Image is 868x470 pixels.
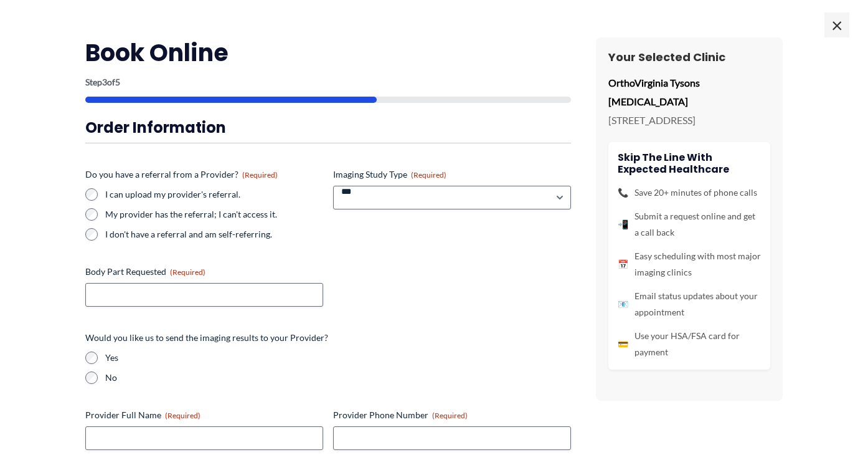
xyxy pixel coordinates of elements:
[85,266,323,278] label: Body Part Requested
[618,328,761,360] li: Use your HSA/FSA card for payment
[85,168,278,181] legend: Do you have a referral from a Provider?
[165,411,200,420] span: (Required)
[608,50,770,64] h3: Your Selected Clinic
[242,170,278,180] span: (Required)
[85,409,323,421] label: Provider Full Name
[618,336,628,352] span: 💳
[85,78,571,87] p: Step of
[618,208,761,241] li: Submit a request online and get a call back
[85,118,571,137] h3: Order Information
[618,288,761,320] li: Email status updates about your appointment
[333,409,571,421] label: Provider Phone Number
[618,151,761,175] h4: Skip the line with Expected Healthcare
[618,185,628,201] span: 📞
[618,185,761,201] li: Save 20+ minutes of phone calls
[411,170,446,180] span: (Required)
[618,256,628,272] span: 📅
[105,228,323,241] label: I don't have a referral and am self-referring.
[608,74,770,110] p: OrthoVirginia Tysons [MEDICAL_DATA]
[85,37,571,68] h2: Book Online
[618,296,628,312] span: 📧
[618,216,628,233] span: 📲
[333,168,571,181] label: Imaging Study Type
[824,12,849,37] span: ×
[115,77,120,87] span: 5
[85,332,328,344] legend: Would you like us to send the imaging results to your Provider?
[608,111,770,130] p: [STREET_ADDRESS]
[105,352,571,364] label: Yes
[432,411,468,420] span: (Required)
[105,208,323,221] label: My provider has the referral; I can't access it.
[618,248,761,281] li: Easy scheduling with most major imaging clinics
[105,188,323,201] label: I can upload my provider's referral.
[105,372,571,384] label: No
[102,77,107,87] span: 3
[170,267,205,277] span: (Required)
